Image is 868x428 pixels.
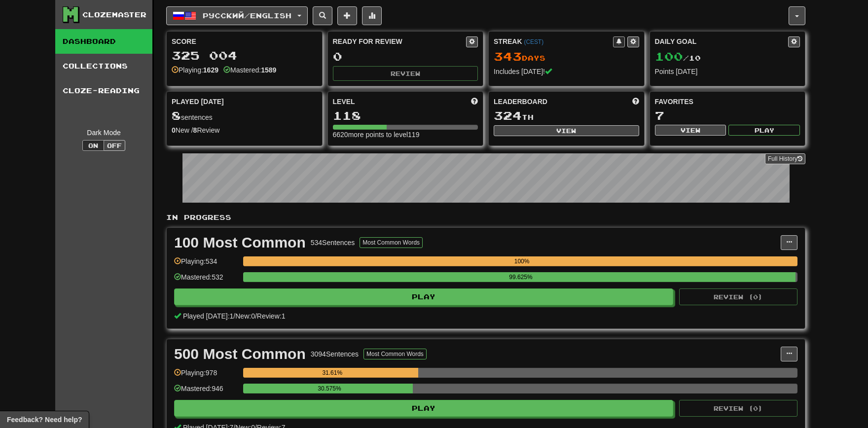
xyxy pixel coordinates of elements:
[174,400,673,417] button: Play
[82,10,146,20] div: Clozemaster
[172,125,317,135] div: New / Review
[333,50,478,63] div: 0
[333,97,355,107] span: Level
[333,66,478,81] button: Review
[174,272,238,288] div: Mastered: 532
[7,415,82,425] span: Open feedback widget
[172,108,181,122] span: 8
[494,36,613,46] div: Streak
[313,6,332,25] button: Search sentences
[655,67,800,76] div: Points [DATE]
[166,6,308,25] button: Русский/English
[193,126,197,134] strong: 8
[174,235,306,250] div: 100 Most Common
[55,78,152,103] a: Cloze-Reading
[494,50,639,63] div: Day s
[362,6,382,25] button: More stats
[203,11,291,20] span: Русский / English
[203,66,218,74] strong: 1629
[261,66,276,74] strong: 1589
[174,256,238,273] div: Playing: 534
[233,312,235,320] span: /
[360,237,423,248] button: Most Common Words
[55,29,152,54] a: Dashboard
[104,140,125,151] button: Off
[679,400,797,417] button: Review (0)
[494,109,639,122] div: th
[174,288,673,305] button: Play
[172,36,317,46] div: Score
[333,109,478,122] div: 118
[632,97,639,107] span: This week in points, UTC
[655,109,800,122] div: 7
[655,97,800,107] div: Favorites
[494,97,547,107] span: Leaderboard
[655,36,789,47] div: Daily Goal
[255,312,257,320] span: /
[524,38,543,45] a: (CEST)
[246,368,418,378] div: 31.61%
[311,349,359,359] div: 3094 Sentences
[311,238,355,248] div: 534 Sentences
[655,125,726,136] button: View
[655,54,701,62] span: / 10
[333,130,478,140] div: 6620 more points to level 119
[235,312,255,320] span: New: 0
[728,125,800,136] button: Play
[174,368,238,384] div: Playing: 978
[172,49,317,62] div: 325 004
[63,128,145,138] div: Dark Mode
[82,140,104,151] button: On
[494,67,639,76] div: Includes [DATE]!
[363,349,427,359] button: Most Common Words
[172,126,176,134] strong: 0
[183,312,233,320] span: Played [DATE]: 1
[172,97,224,107] span: Played [DATE]
[655,49,683,63] span: 100
[246,384,412,393] div: 30.575%
[333,36,467,46] div: Ready for Review
[337,6,357,25] button: Add sentence to collection
[246,272,796,282] div: 99.625%
[494,49,522,63] span: 343
[471,97,478,107] span: Score more points to level up
[765,153,805,164] a: Full History
[174,384,238,400] div: Mastered: 946
[494,125,639,136] button: View
[174,347,306,361] div: 500 Most Common
[223,65,276,75] div: Mastered:
[166,213,805,222] p: In Progress
[679,288,797,305] button: Review (0)
[494,108,522,122] span: 324
[257,312,286,320] span: Review: 1
[172,109,317,122] div: sentences
[246,256,797,266] div: 100%
[55,54,152,78] a: Collections
[172,65,218,75] div: Playing:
